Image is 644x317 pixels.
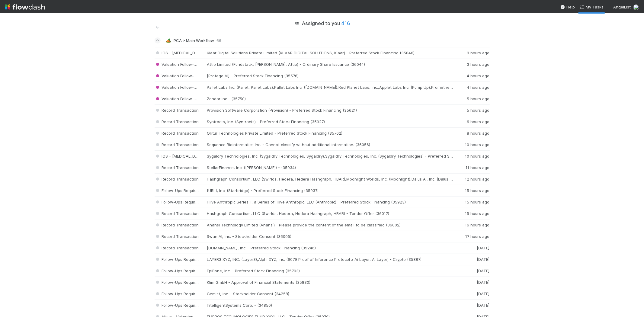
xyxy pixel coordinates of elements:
[613,5,631,9] span: AngelList
[207,223,453,228] div: Anansi Technology Limited (Anansi) - Please provide the content of the email to be classified (36...
[453,119,490,124] div: 6 hours ago
[166,38,171,43] span: 🏕️
[207,245,453,251] div: [DOMAIN_NAME], Inc. - Preferred Stock Financing (35246)
[155,131,199,136] span: Record Transaction
[207,119,453,124] div: Syntracts, Inc. (Syntracts) - Preferred Stock Financing (35927)
[560,4,575,10] div: Help
[155,96,219,101] span: Valuation Follow-Ups Required
[155,245,199,250] span: Record Transaction
[453,303,490,308] div: [DATE]
[207,142,453,147] div: Sequence Bioinformatics Inc. - Cannot classify without additional information. (36056)
[453,154,490,159] div: 10 hours ago
[155,142,199,147] span: Record Transaction
[207,50,453,56] div: Klaar Digital Solutions Private Limited (KLAAR DIGITAL SOLUTIONS, Klaar) - Preferred Stock Financ...
[207,257,453,262] div: LAYER3 XYZ, INC. (Layer3),Alphi XYZ, Inc. (6079 Proof of Inference Protocol x Ai Layer, AI Layer)...
[453,73,490,78] div: 4 hours ago
[453,188,490,193] div: 15 hours ago
[155,50,204,55] span: IOS - [MEDICAL_DATA]
[155,108,199,113] span: Record Transaction
[155,257,200,262] span: Follow-Ups Required
[155,211,199,216] span: Record Transaction
[155,280,200,285] span: Follow-Ups Required
[207,280,453,285] div: Klim GmbH - Approval of Financial Statements (35830)
[207,200,453,205] div: Hiive Anthropic Series II, a Series of Hiive Anthropic, LLC (Anthropic) - Preferred Stock Financi...
[207,131,453,136] div: Oritur Technologies Private Limited - Preferred Stock Financing (35702)
[155,85,219,90] span: Valuation Follow-Ups Required
[155,119,199,124] span: Record Transaction
[155,268,200,273] span: Follow-Ups Required
[341,20,351,26] span: 416
[5,2,45,12] img: logo-inverted-e16ddd16eac7371096b0.svg
[207,154,453,159] div: Sygaldry Technologies, Inc. (Sygaldry Technologies, Sygaldry),Sygaldry Technologies, Inc. (Sygald...
[580,5,604,9] span: My Tasks
[207,234,453,239] div: Swan AI, Inc. - Stockholder Consent (36005)
[453,257,490,262] div: [DATE]
[155,223,199,227] span: Record Transaction
[453,291,490,296] div: [DATE]
[453,211,490,216] div: 15 hours ago
[453,108,490,113] div: 5 hours ago
[155,177,199,181] span: Record Transaction
[155,188,200,193] span: Follow-Ups Required
[453,280,490,285] div: [DATE]
[207,96,453,101] div: Zendar Inc - (35750)
[207,303,453,308] div: IntelligentSystems Corp. - (34850)
[207,211,453,216] div: Hashgraph Consortium, LLC (Swirlds, Hedera, Hedera Hashgraph, HBAR) - Tender Offer (36017)
[453,50,490,56] div: 3 hours ago
[302,21,351,27] h5: Assigned to you
[453,268,490,274] div: [DATE]
[453,223,490,228] div: 16 hours ago
[155,234,199,239] span: Record Transaction
[217,38,222,43] span: 66
[207,177,453,182] div: Hashgraph Consortium, LLC (Swirlds, Hedera, Hedera Hashgraph, HBAR),Moonlight Worlds, Inc. (Moonl...
[453,62,490,67] div: 3 hours ago
[453,96,490,101] div: 5 hours ago
[155,165,199,170] span: Record Transaction
[155,154,204,158] span: IOS - [MEDICAL_DATA]
[453,200,490,205] div: 15 hours ago
[207,165,453,170] div: StellarFinance, Inc. ([PERSON_NAME]) - (35934)
[174,38,214,43] span: PCA > Main Workflow
[580,4,604,10] a: My Tasks
[207,188,453,193] div: [URL], Inc. (Starbridge) - Preferred Stock Financing (35937)
[453,131,490,136] div: 8 hours ago
[155,200,200,204] span: Follow-Ups Required
[155,303,200,308] span: Follow-Ups Required
[453,142,490,147] div: 10 hours ago
[155,73,219,78] span: Valuation Follow-Ups Required
[207,62,453,67] div: Attio Limited (Fundstack, [PERSON_NAME], Attio) - Ordinary Share Issuance (36044)
[207,108,453,113] div: Provision Software Corporation (Provision) - Preferred Stock Financing (35621)
[453,234,490,239] div: 17 hours ago
[155,291,200,296] span: Follow-Ups Required
[207,85,453,90] div: Pallet Labs Inc. (Pallet, Pallet Labs),Pallet Labs Inc. ([DOMAIN_NAME]),Red Planet Labs, Inc.,App...
[453,85,490,90] div: 4 hours ago
[453,177,490,182] div: 12 hours ago
[633,4,639,10] img: avatar_5106bb14-94e9-4897-80de-6ae81081f36d.png
[207,268,453,274] div: EpiBone, Inc. - Preferred Stock Financing (35793)
[453,245,490,251] div: [DATE]
[207,291,453,296] div: Gemist, Inc. - Stockholder Consent (34258)
[453,165,490,170] div: 11 hours ago
[155,62,219,67] span: Valuation Follow-Ups Required
[207,73,453,78] div: [Protege AI] - Preferred Stock Financing (35576)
